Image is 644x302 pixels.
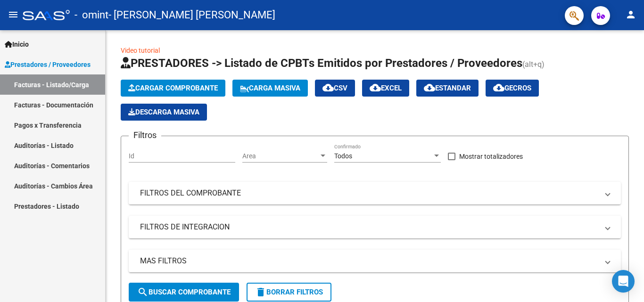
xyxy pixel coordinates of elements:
span: Mostrar totalizadores [459,151,523,162]
button: Borrar Filtros [247,283,331,302]
button: Cargar Comprobante [121,80,225,97]
mat-icon: cloud_download [424,82,435,93]
mat-panel-title: FILTROS DE INTEGRACION [140,222,598,232]
button: Gecros [486,80,539,97]
mat-panel-title: FILTROS DEL COMPROBANTE [140,188,598,198]
mat-icon: menu [8,9,19,20]
span: Cargar Comprobante [128,84,218,92]
span: CSV [322,84,347,92]
mat-icon: cloud_download [493,82,504,93]
mat-icon: search [137,286,149,298]
span: Carga Masiva [240,84,300,92]
mat-expansion-panel-header: MAS FILTROS [129,250,621,272]
span: Prestadores / Proveedores [5,59,91,70]
button: Buscar Comprobante [129,283,239,302]
span: Area [242,152,319,160]
button: EXCEL [362,80,409,97]
h3: Filtros [129,129,161,142]
mat-expansion-panel-header: FILTROS DEL COMPROBANTE [129,182,621,204]
span: Descarga Masiva [128,108,199,116]
mat-icon: cloud_download [370,82,381,93]
span: Inicio [5,39,29,49]
span: (alt+q) [522,60,545,69]
span: - omint [74,5,108,25]
mat-icon: cloud_download [322,82,334,93]
mat-icon: person [625,9,636,20]
span: PRESTADORES -> Listado de CPBTs Emitidos por Prestadores / Proveedores [121,57,522,70]
mat-expansion-panel-header: FILTROS DE INTEGRACION [129,216,621,238]
span: - [PERSON_NAME] [PERSON_NAME] [108,5,275,25]
span: Buscar Comprobante [137,288,231,296]
button: Carga Masiva [232,80,308,97]
mat-panel-title: MAS FILTROS [140,256,598,266]
span: Gecros [493,84,531,92]
app-download-masive: Descarga masiva de comprobantes (adjuntos) [121,104,207,121]
a: Video tutorial [121,47,160,54]
span: Borrar Filtros [255,288,323,296]
span: Todos [334,152,352,160]
mat-icon: delete [255,286,266,298]
div: Open Intercom Messenger [612,270,635,293]
span: EXCEL [370,84,402,92]
button: Descarga Masiva [121,104,207,121]
span: Estandar [424,84,471,92]
button: CSV [315,80,355,97]
button: Estandar [416,80,479,97]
